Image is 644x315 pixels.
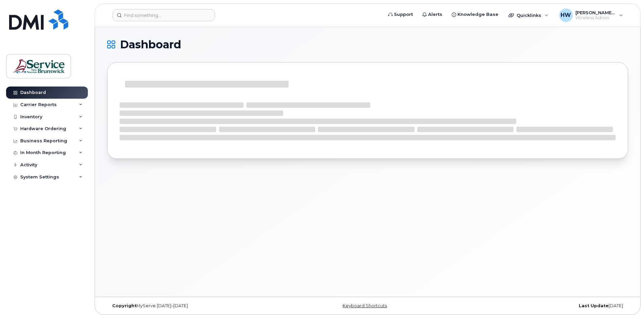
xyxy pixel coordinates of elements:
div: [DATE] [454,303,628,309]
strong: Copyright [112,303,137,308]
a: Keyboard Shortcuts [343,303,387,308]
strong: Last Update [579,303,609,308]
span: Dashboard [120,40,181,50]
div: MyServe [DATE]–[DATE] [107,303,281,309]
